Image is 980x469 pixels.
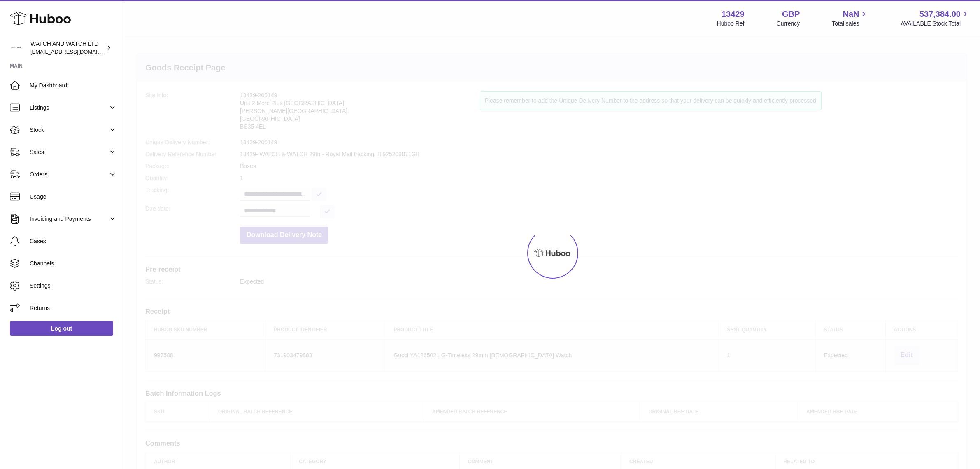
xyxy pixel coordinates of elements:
[30,104,108,112] span: Listings
[843,9,859,20] span: NaN
[30,171,108,178] span: Orders
[30,237,117,245] span: Cases
[30,82,117,89] span: My Dashboard
[717,20,745,28] div: Huboo Ref
[30,282,117,290] span: Settings
[832,20,868,28] span: Total sales
[832,9,868,28] a: NaN Total sales
[30,148,108,156] span: Sales
[777,20,800,28] div: Currency
[10,321,113,336] a: Log out
[30,126,108,134] span: Stock
[10,42,22,54] img: internalAdmin-13429@internal.huboo.com
[30,48,121,55] span: [EMAIL_ADDRESS][DOMAIN_NAME]
[919,9,961,20] span: 537,384.00
[722,9,745,20] strong: 13429
[30,193,117,201] span: Usage
[30,260,117,267] span: Channels
[782,9,800,20] strong: GBP
[30,40,105,56] div: WATCH AND WATCH LTD
[30,215,108,223] span: Invoicing and Payments
[30,304,117,312] span: Returns
[901,9,970,28] a: 537,384.00 AVAILABLE Stock Total
[901,20,970,28] span: AVAILABLE Stock Total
